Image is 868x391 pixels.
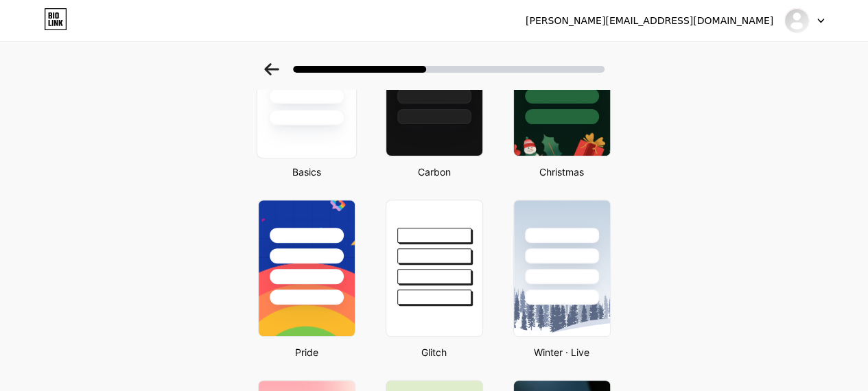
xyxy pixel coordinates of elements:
[254,345,360,359] div: Pride
[784,8,810,34] img: alembaitsm
[526,14,773,28] div: [PERSON_NAME][EMAIL_ADDRESS][DOMAIN_NAME]
[509,165,615,179] div: Christmas
[382,345,487,359] div: Glitch
[254,165,360,179] div: Basics
[509,345,615,359] div: Winter · Live
[382,165,487,179] div: Carbon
